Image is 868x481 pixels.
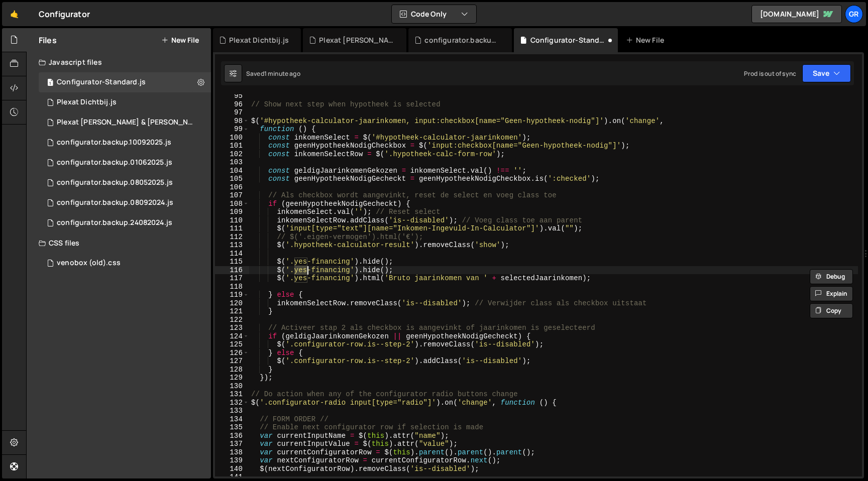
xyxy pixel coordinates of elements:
[215,357,249,366] div: 127
[215,92,249,100] div: 95
[215,274,249,283] div: 117
[215,134,249,142] div: 100
[39,253,211,273] div: 6838/40544.css
[215,100,249,109] div: 96
[626,35,668,45] div: New File
[39,35,57,46] h2: Files
[215,266,249,275] div: 116
[215,423,249,432] div: 135
[215,175,249,183] div: 105
[215,208,249,216] div: 109
[215,349,249,357] div: 126
[215,233,249,242] div: 112
[215,200,249,208] div: 108
[39,72,211,92] div: Configurator-Standard.js
[57,158,172,167] div: configurator.backup.01062025.js
[215,283,249,291] div: 118
[215,191,249,200] div: 107
[57,198,173,207] div: configurator.backup.08092024.js
[215,125,249,134] div: 99
[215,440,249,448] div: 137
[215,108,249,117] div: 97
[57,138,171,147] div: configurator.backup.10092025.js
[215,183,249,192] div: 106
[57,218,172,227] div: configurator.backup.24082024.js
[215,142,249,150] div: 101
[751,5,842,23] a: [DOMAIN_NAME]
[215,324,249,332] div: 123
[57,259,121,268] div: venobox (old).css
[39,8,90,20] div: Configurator
[39,133,211,153] div: 6838/46305.js
[215,332,249,341] div: 124
[57,118,195,127] div: Plexat [PERSON_NAME] & [PERSON_NAME].js
[161,36,199,44] button: New File
[39,92,211,112] div: 6838/44243.js
[392,5,476,23] button: Code Only
[215,415,249,424] div: 134
[810,269,853,284] button: Debug
[215,399,249,407] div: 132
[2,2,27,26] a: 🤙
[215,366,249,374] div: 128
[57,178,173,187] div: configurator.backup.08052025.js
[39,153,211,173] div: 6838/40450.js
[39,193,211,213] div: 6838/20949.js
[215,456,249,465] div: 139
[215,316,249,324] div: 122
[319,35,394,45] div: Plexat [PERSON_NAME] & [PERSON_NAME].js
[215,241,249,250] div: 113
[215,390,249,399] div: 131
[845,5,863,23] a: Gr
[215,374,249,382] div: 129
[215,117,249,126] div: 98
[215,340,249,349] div: 125
[424,35,500,45] div: configurator.backup.10092025.js
[802,64,851,82] button: Save
[229,35,289,45] div: Plexat Dichtbij.js
[215,158,249,167] div: 103
[246,69,300,78] div: Saved
[215,299,249,308] div: 120
[264,69,300,78] div: 1 minute ago
[810,303,853,318] button: Copy
[215,216,249,225] div: 110
[27,52,211,72] div: Javascript files
[215,291,249,299] div: 119
[27,233,211,253] div: CSS files
[57,78,146,87] div: Configurator-Standard.js
[39,173,211,193] div: 6838/38770.js
[215,150,249,159] div: 102
[215,448,249,457] div: 138
[57,98,117,107] div: Plexat Dichtbij.js
[39,112,214,133] div: 6838/44032.js
[215,224,249,233] div: 111
[47,79,53,87] span: 1
[215,167,249,175] div: 104
[215,250,249,258] div: 114
[810,286,853,301] button: Explain
[215,465,249,473] div: 140
[215,432,249,440] div: 136
[215,407,249,415] div: 133
[530,35,606,45] div: Configurator-Standard.js
[39,213,211,233] div: 6838/20077.js
[215,307,249,316] div: 121
[215,382,249,391] div: 130
[215,258,249,266] div: 115
[744,69,796,78] div: Prod is out of sync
